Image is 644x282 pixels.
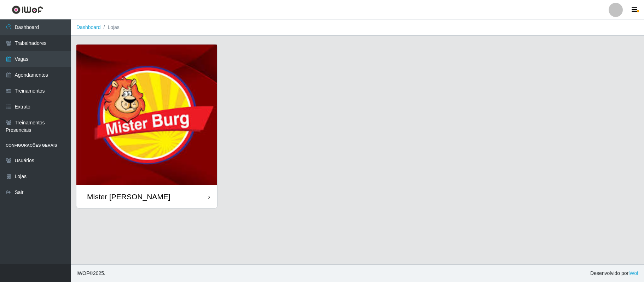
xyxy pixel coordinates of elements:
[87,192,170,201] div: Mister [PERSON_NAME]
[76,270,89,276] span: IWOF
[76,45,217,208] a: Mister [PERSON_NAME]
[628,270,638,276] a: iWof
[101,24,120,31] li: Lojas
[590,270,638,277] span: Desenvolvido por
[76,24,101,30] a: Dashboard
[76,270,105,277] span: © 2025 .
[76,45,217,185] img: cardImg
[71,19,644,36] nav: breadcrumb
[12,5,43,14] img: CoreUI Logo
